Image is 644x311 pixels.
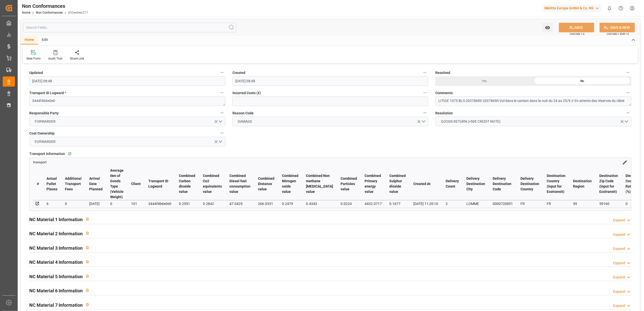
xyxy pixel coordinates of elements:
[232,76,428,86] input: DD-MM-YYYY HH:MM
[422,69,428,76] button: Created
[27,56,41,61] div: New Form
[48,56,62,61] div: Audit Trail
[570,32,584,36] span: Ctrl/CMD + S
[29,131,55,136] span: Cost Ownership
[302,168,337,200] th: Combined Non methane [MEDICAL_DATA] value
[613,218,625,223] div: Expand
[83,300,92,309] button: View description
[365,201,382,207] div: 4432.0717
[148,201,171,207] div: 3444f4b6e0e0
[110,201,124,207] div: 0
[600,23,635,32] button: SAVE & NEW
[226,168,254,200] th: Combined Diesel fuel consumption value
[33,161,46,164] span: transport
[29,287,83,294] h2: NC Material 6 Information
[232,111,254,116] span: Reason Code
[83,257,92,267] button: View description
[413,201,438,207] div: [DATE] 11:20:10
[613,246,625,251] div: Expand
[219,110,225,116] button: Responsible Party
[29,76,225,86] input: DD-MM-YYYY HH:MM
[573,201,592,207] div: 59
[29,216,83,223] h2: NC Material 1 Information
[493,201,513,207] div: 0000720851
[65,201,82,207] div: 0
[604,3,615,14] button: show 0 new notifications
[83,286,92,295] button: View description
[542,23,553,32] button: open menu
[520,201,539,207] div: FR
[622,168,639,200] th: Diesel Cost Ratio (%)
[29,90,66,96] span: Transport ID Logward
[232,117,428,126] button: open menu
[145,168,175,200] th: Transport ID Logward
[361,168,386,200] th: Combined Primary energy value
[341,201,357,207] div: 0.0224
[23,23,236,32] input: Search Fields
[422,89,428,96] button: Incurred Costs (€)
[595,168,622,200] th: Destination Zip Code (input for Ecotransit)
[569,168,595,200] th: Destination Region
[22,2,88,10] div: Non Conformances
[106,168,127,200] th: Average tkm of Goods Type (Vehicle Weight)
[89,201,103,207] div: [DATE]
[29,273,83,280] h2: NC Material 5 Information
[29,245,83,251] h2: NC Material 3 Information
[613,275,625,280] div: Expand
[33,168,43,200] th: #
[179,201,195,207] div: 0.2551
[32,119,58,124] span: FORWARDER
[386,168,410,200] th: Combined Sulphur dioxide value
[542,3,604,13] button: Melitta Europa GmbH & Co. KG
[61,168,85,200] th: Additional Transport Fees
[70,56,84,61] div: Share Link
[435,111,453,116] span: Resolution
[219,69,225,76] button: Updated
[22,11,30,14] a: Home
[446,201,459,207] div: 2
[613,289,625,294] div: Expand
[547,201,565,207] div: FR
[29,117,225,126] button: open menu
[278,168,302,200] th: Combined Nitrogen oxide value
[543,168,569,200] th: Destination Country (input for Ecotransit)
[306,201,333,207] div: 0.4343
[38,36,52,44] div: Edit
[613,261,625,266] div: Expand
[438,119,503,124] span: GOODS RETURN (>50€ CREDIT NOTE)
[613,303,625,308] div: Expand
[389,201,406,207] div: 0.1677
[175,168,199,200] th: Combined Carbon dioxide value
[219,130,225,136] button: Cost Ownership
[435,90,453,96] span: Comments
[599,201,618,207] div: 59160
[625,89,631,96] button: Comments
[85,168,106,200] th: Arrival Date Planned
[626,201,636,207] div: 0
[29,96,225,106] textarea: 3444f4b6e0e0
[489,168,517,200] th: Delivery Destination Code
[36,11,63,14] a: Non Conformances
[442,168,463,200] th: Delivery Count
[29,259,83,266] h2: NC Material 4 Information
[29,230,83,237] h2: NC Material 2 Information
[435,76,533,86] div: Yes
[559,23,594,32] button: SAVE
[235,119,255,124] span: DAMAGE
[83,214,92,224] button: View description
[625,110,631,116] button: Resolution
[463,168,489,200] th: Delivery Destination City
[435,117,631,126] button: open menu
[533,76,631,86] div: No
[29,70,43,75] span: Updated
[258,201,274,207] div: 266.0331
[21,36,38,44] div: Home
[219,89,225,96] button: Transport ID Logward *
[615,3,627,14] button: Help Center
[29,302,83,308] h2: NC Material 7 Information
[29,137,225,146] button: open menu
[29,151,65,157] span: Transport Information
[613,232,625,237] div: Expand
[131,201,141,207] div: 101
[517,168,543,200] th: Delivery Destination Country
